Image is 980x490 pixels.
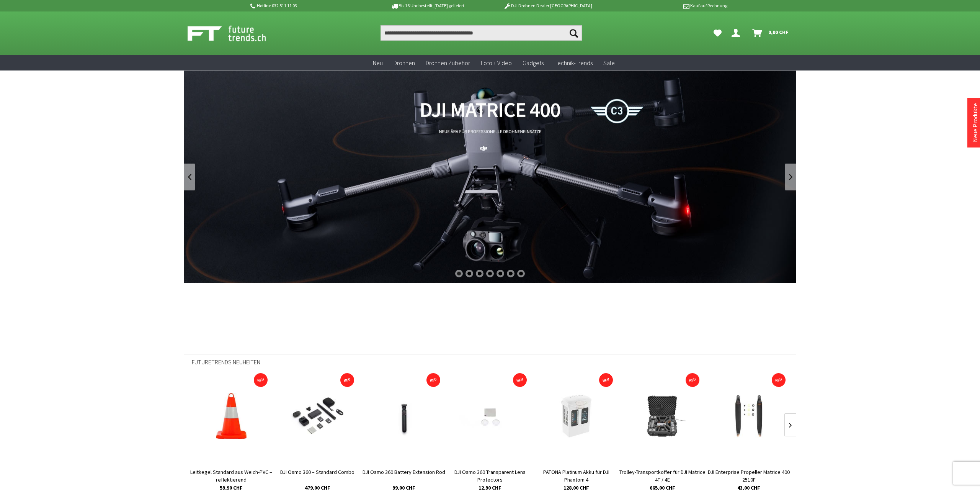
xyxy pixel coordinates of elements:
p: Hotline 032 511 11 03 [249,1,368,10]
img: DJI Osmo 360 – Standard Combo [287,393,348,439]
input: Produkt, Marke, Kategorie, EAN, Artikelnummer… [381,25,582,41]
a: Drohnen Zubehör [420,55,475,71]
span: Drohnen Zubehör [426,59,470,67]
a: PATONA Platinum Akku für DJI Phantom 4 [533,468,619,483]
span: Neu [373,59,383,67]
img: PATONA Platinum Akku für DJI Phantom 4 [559,393,593,439]
img: Shop Futuretrends - zur Startseite wechseln [188,24,283,43]
a: Gadgets [517,55,549,71]
a: Dein Konto [728,25,746,41]
div: 6 [507,270,514,277]
p: Kauf auf Rechnung [608,1,727,10]
div: 2 [465,270,473,277]
a: DJI Matrice 400 [184,70,796,283]
img: DJI Osmo 360 Transparent Lens Protectors [459,393,521,439]
a: Trolley-Transportkoffer für DJI Matrice 4T / 4E [619,468,706,483]
div: 1 [455,270,463,277]
a: Technik-Trends [549,55,598,71]
a: DJI Osmo 360 Transparent Lens Protectors [447,468,533,483]
div: 7 [517,270,525,277]
a: Warenkorb [749,25,792,41]
div: 5 [497,270,504,277]
img: DJI Enterprise Propeller Matrice 400 2510F [718,393,779,439]
a: Leitkegel Standard aus Weich-PVC – reflektierend [188,468,274,483]
div: 3 [476,270,483,277]
a: Neue Produkte [971,103,979,142]
span: 0,00 CHF [768,26,789,38]
a: Meine Favoriten [710,25,725,41]
div: Futuretrends Neuheiten [192,354,788,375]
span: Drohnen [394,59,415,67]
span: Gadgets [523,59,544,67]
a: Sale [598,55,620,71]
a: Drohnen [388,55,420,71]
p: Bis 16 Uhr bestellt, [DATE] geliefert. [368,1,488,10]
a: Neu [367,55,388,71]
a: Foto + Video [475,55,517,71]
span: Technik-Trends [554,59,593,67]
img: Trolley-Transportkoffer für DJI Matrice 4T / 4E [640,393,686,439]
img: Leitkegel Standard aus Weich-PVC – reflektierend [216,393,247,439]
a: DJI Enterprise Propeller Matrice 400 2510F [706,468,792,483]
p: DJI Drohnen Dealer [GEOGRAPHIC_DATA] [488,1,608,10]
a: DJI Osmo 360 – Standard Combo [274,468,360,483]
div: 4 [486,270,494,277]
a: Taktische Warnweste inkl. «Drone Pilot» Patch [792,468,878,483]
a: DJI Osmo 360 Battery Extension Rod [361,468,447,483]
span: Sale [603,59,615,67]
button: Suchen [566,25,582,41]
span: Foto + Video [481,59,512,67]
img: DJI Osmo 360 Battery Extension Rod [373,393,434,439]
